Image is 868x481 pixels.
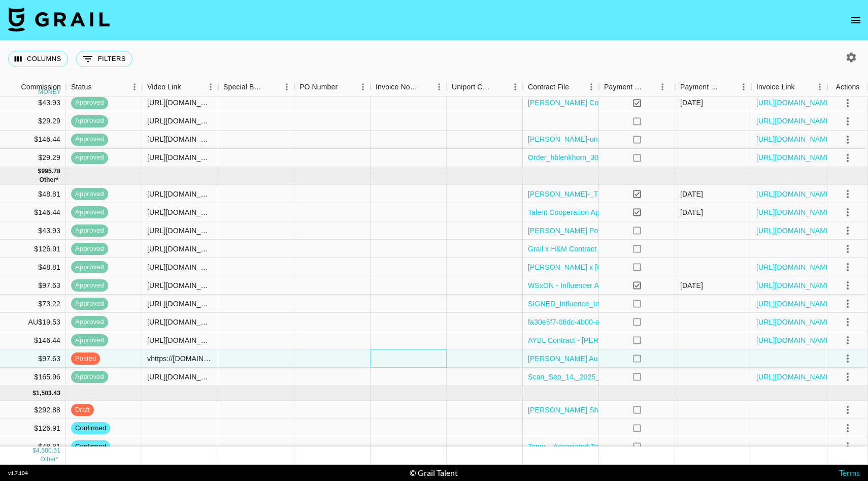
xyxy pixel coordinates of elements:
span: approved [71,98,108,108]
div: https://www.instagram.com/p/DOwUyh8Digz/?img_index=1 [147,335,213,345]
button: select merge strategy [839,277,856,294]
a: Grail x H&M Contract - [PERSON_NAME] (1).pdf [528,244,686,254]
a: Terms [839,468,860,477]
div: v 1.7.104 [8,470,28,476]
button: Menu [736,79,751,94]
div: Contract File [523,77,599,97]
div: https://www.tiktok.com/@rebeccasuewatson/video/7539210955155148063?lang=en [147,98,213,108]
button: Select columns [8,51,68,67]
div: 995.78 [41,167,60,176]
div: $ [32,389,36,398]
span: approved [71,153,108,163]
div: PO Number [299,77,338,97]
div: 9/28/2025 [680,98,703,108]
a: [URL][DOMAIN_NAME] [756,152,833,163]
button: select merge strategy [839,240,856,258]
span: confirmed [71,442,110,452]
div: Video Link [147,77,181,97]
button: Menu [355,79,371,94]
div: Status [66,77,142,97]
div: 4,500.51 [36,447,60,456]
button: Sort [338,80,352,94]
a: [URL][DOMAIN_NAME] [756,335,833,345]
button: Sort [493,80,508,94]
a: [PERSON_NAME]-_TikTok_Video__IG_Reels_Repost_Contract_3 (2).pdf [528,189,765,199]
div: https://www.tiktok.com/@__summer__winter__/video/7548411342164626705?lang=en [147,317,213,327]
div: https://www.tiktok.com/@hblenkhorn/video/7541938903205399839?lang=en [147,152,213,163]
a: [PERSON_NAME]-unpaded bra Agreement draft (2).pdf [528,134,708,144]
a: [URL][DOMAIN_NAME] [756,317,833,327]
button: Sort [92,80,106,94]
div: 9/28/2025 [680,207,703,217]
a: Talent Cooperation Agreement with @rebecca_sue_watson (1).pdf [528,207,742,217]
span: AU$ 19.53 [40,456,58,463]
button: select merge strategy [839,131,856,148]
span: posted [71,354,100,364]
a: [URL][DOMAIN_NAME] [756,98,833,108]
a: fa30e5f7-06dc-4b00-aa6a-664b789ba073.JPG [528,317,678,327]
a: AYBL Contract - [PERSON_NAME] (1).pdf [528,335,664,345]
div: Payment Sent Date [680,77,722,97]
a: [URL][DOMAIN_NAME] [756,280,833,291]
span: approved [71,281,108,291]
span: approved [71,226,108,236]
div: https://www.tiktok.com/@juliagratton/video/7548936805991697677?lang=en [147,189,213,199]
button: select merge strategy [839,222,856,239]
div: vhttps://www.instagram.com/p/DPPHoKpj3YI/ [147,354,213,364]
div: Invoice Link [756,77,795,97]
a: [URL][DOMAIN_NAME] [756,189,833,199]
img: Grail Talent [8,7,110,31]
button: Sort [644,80,658,94]
button: Show filters [76,51,132,67]
span: approved [71,244,108,254]
div: https://www.tiktok.com/@hblenkhorn/video/7541224580753493278?lang=en [147,116,213,126]
a: SIGNED_Influence_Instagram_RebeccaWatson_August2025.pdf [528,299,737,309]
button: select merge strategy [839,368,856,386]
div: 1,503.43 [36,389,60,398]
div: money [38,89,61,95]
a: [URL][DOMAIN_NAME] [756,207,833,217]
a: Scan_Sep_14,_2025_at_2_14 PM[1] (1).pdf [528,372,669,382]
div: PO Number [294,77,371,97]
div: https://www.instagram.com/p/DNbZCHqxOvi/ [147,134,213,144]
span: approved [71,116,108,126]
div: https://www.instagram.com/p/DO7C6sfDZ2K/ [147,207,213,217]
button: Sort [569,80,583,94]
div: https://www.tiktok.com/@kendriyanawilson/video/7553610492405615902?lang=en [147,226,213,236]
button: Menu [279,79,294,94]
div: https://www.tiktok.com/@rebeccasuewatson/video/7548487696268758303 [147,262,213,272]
button: select merge strategy [839,332,856,349]
a: [URL][DOMAIN_NAME] [756,262,833,272]
a: [PERSON_NAME] Contract.pdf [528,98,629,108]
span: approved [71,317,108,327]
button: select merge strategy [839,350,856,367]
span: approved [71,372,108,382]
a: [URL][DOMAIN_NAME] [756,372,833,382]
span: approved [71,263,108,272]
button: Sort [722,80,736,94]
a: [PERSON_NAME] x [PERSON_NAME] Pop TT [DATE].docx.pdf [528,262,735,272]
div: Uniport Contact Email [447,77,523,97]
a: Order_hblenkhorn_300USD (1) (1) (1).pdf [528,152,663,163]
div: Payment Sent Date [675,77,751,97]
button: Sort [265,80,279,94]
div: Actions [827,77,868,97]
span: confirmed [71,424,110,433]
span: approved [71,299,108,309]
div: Special Booking Type [223,77,265,97]
button: select merge strategy [839,295,856,312]
button: Sort [7,80,21,94]
button: select merge strategy [839,313,856,331]
div: https://www.instagram.com/stories/rebecca_sue_watson/3721682841982588299/ [147,299,213,309]
a: [PERSON_NAME] Pop TT [DATE].docx.pdf [528,226,667,236]
span: approved [71,208,108,217]
button: Menu [127,79,142,94]
div: Uniport Contact Email [452,77,493,97]
div: Invoice Link [751,77,827,97]
button: select merge strategy [839,113,856,130]
div: Special Booking Type [218,77,294,97]
button: select merge strategy [839,401,856,419]
button: Menu [203,79,218,94]
div: Status [71,77,92,97]
a: [URL][DOMAIN_NAME] [756,134,833,144]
